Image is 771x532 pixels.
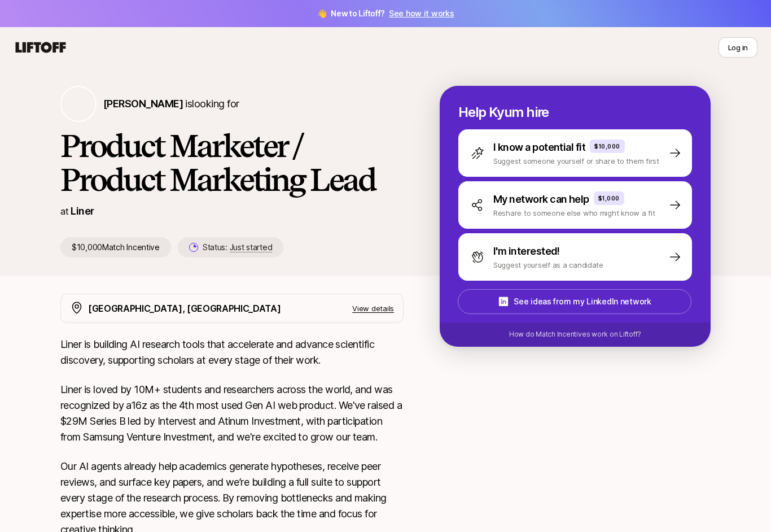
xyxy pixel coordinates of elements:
span: 👋 New to Liftoff? [317,7,454,20]
p: $1,000 [598,194,620,203]
span: [PERSON_NAME] [103,98,183,110]
p: Help Kyum hire [458,104,692,120]
p: $10,000 [594,142,620,151]
p: $10,000 Match Incentive [60,237,171,258]
h1: Product Marketer / Product Marketing Lead [60,129,404,197]
p: [GEOGRAPHIC_DATA], [GEOGRAPHIC_DATA] [88,301,281,316]
span: Just started [230,242,273,252]
p: Suggest yourself as a candidate [493,259,603,271]
p: is looking for [103,96,239,112]
p: Liner is loved by 10M+ students and researchers across the world, and was recognized by a16z as t... [60,382,404,445]
p: Suggest someone yourself or share to them first [493,155,659,167]
p: at [60,204,68,219]
button: See ideas from my LinkedIn network [458,289,691,314]
p: Liner is building AI research tools that accelerate and advance scientific discovery, supporting ... [60,337,404,368]
p: Status: [203,241,272,254]
p: See ideas from my LinkedIn network [514,295,651,308]
button: Log in [719,37,757,58]
a: See how it works [389,8,454,18]
p: Reshare to someone else who might know a fit [493,207,655,219]
p: View details [352,303,394,314]
p: I'm interested! [493,243,560,259]
a: Liner [71,205,94,217]
p: I know a potential fit [493,139,585,155]
p: My network can help [493,191,589,207]
p: How do Match Incentives work on Liftoff? [509,329,641,339]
